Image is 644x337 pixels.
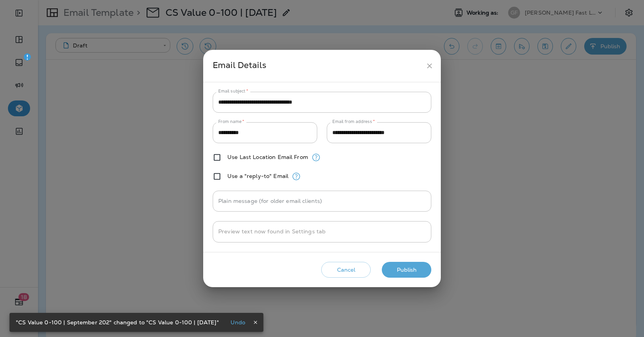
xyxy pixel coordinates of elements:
[332,119,375,125] label: Email from address
[227,154,308,160] label: Use Last Location Email From
[321,262,371,278] button: Cancel
[218,119,244,125] label: From name
[422,59,437,73] button: close
[382,262,431,278] button: Publish
[227,173,288,179] label: Use a "reply-to" Email
[213,59,422,73] div: Email Details
[231,319,246,326] p: Undo
[16,315,219,329] div: "CS Value 0-100 | September 202" changed to "CS Value 0-100 | [DATE]"
[218,88,248,94] label: Email subject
